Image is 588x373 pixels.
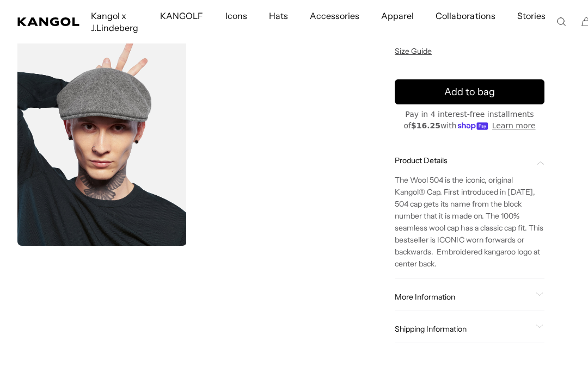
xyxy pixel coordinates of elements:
span: Product Details [395,156,531,165]
span: Add to bag [444,85,495,100]
summary: Search here [556,17,566,27]
a: Kangol [17,17,80,26]
span: More Information [395,292,531,302]
span: Shipping Information [395,324,531,334]
span: The Wool 504 is the iconic, original Kangol® Cap. First introduced in [DATE], 504 cap gets its na... [395,175,543,269]
img: flannel [17,35,187,246]
button: Add to bag [395,79,544,104]
span: Size Guide [395,46,432,56]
